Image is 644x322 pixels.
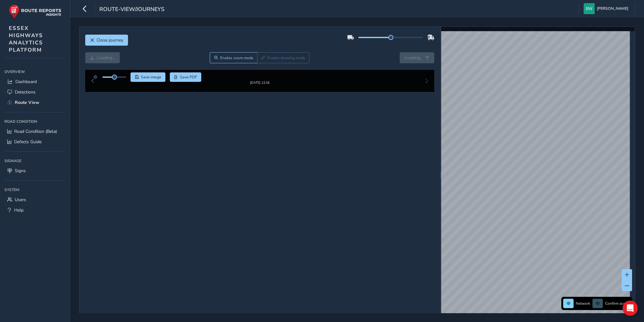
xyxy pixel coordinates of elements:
span: Signs [15,168,26,174]
a: Detections [4,87,66,97]
button: Save [130,72,165,82]
a: Road Condition (Beta) [4,126,66,137]
div: [DATE] 12:16 [241,85,279,90]
button: [PERSON_NAME] [584,3,630,14]
span: Dashboard [15,79,37,85]
span: [PERSON_NAME] [597,3,628,14]
span: Confirm assets [605,301,630,306]
div: Overview [4,67,66,76]
div: Signage [4,156,66,166]
span: Close journey [97,37,123,43]
span: Users [15,197,26,203]
span: Detections [15,89,36,95]
a: Route View [4,97,66,108]
div: System [4,185,66,195]
button: Zoom [210,52,257,63]
a: Users [4,195,66,205]
span: Road Condition (Beta) [14,128,57,134]
div: Road Condition [4,117,66,126]
a: Signs [4,166,66,176]
span: route-view/journeys [99,5,164,14]
span: Enable zoom mode [220,55,253,60]
span: Route View [15,99,39,105]
a: Help [4,205,66,215]
button: Close journey [85,35,128,46]
a: Defects Guide [4,137,66,147]
img: Thumbnail frame [241,79,279,85]
div: Open Intercom Messenger [623,301,638,316]
span: Save PDF [180,75,197,80]
span: Network [576,301,590,306]
button: PDF [170,72,202,82]
a: Dashboard [4,76,66,87]
span: Defects Guide [14,139,42,145]
span: ESSEX HIGHWAYS ANALYTICS PLATFORM [9,25,43,54]
img: diamond-layout [584,3,595,14]
span: Save image [141,75,161,80]
span: Help [14,207,24,213]
img: rr logo [9,4,61,19]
